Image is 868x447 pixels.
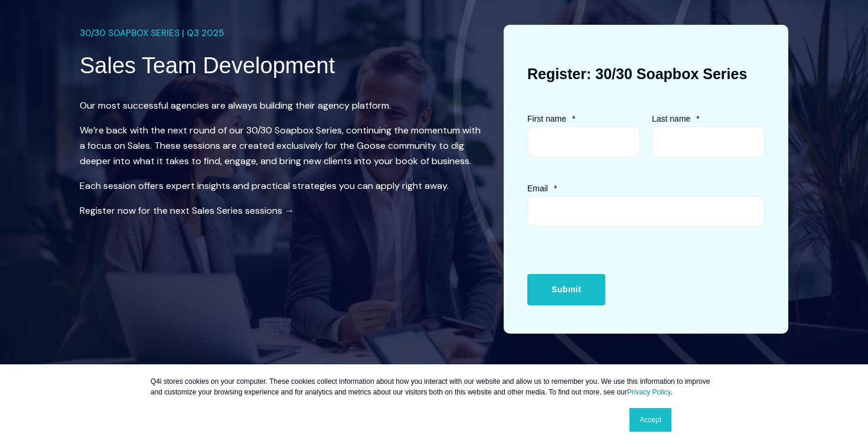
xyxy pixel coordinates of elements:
span: First name [527,114,566,123]
p: Our most successful agencies are always building their agency platform. [80,98,485,113]
a: Privacy Policy [627,388,671,396]
a: Accept [629,408,671,432]
p: Q4i stores cookies on your computer. These cookies collect information about how you interact wit... [151,376,717,397]
h1: Sales Team Development [80,51,475,80]
span: 30/30 SOAPBOX SERIES | Q3 2025 [80,25,224,42]
p: Register now for the next Sales Series sessions → [80,203,485,218]
h3: Register: 30/30 Soapbox Series [527,48,765,99]
span: Last name [652,114,690,123]
p: Each session offers expert insights and practical strategies you can apply right away. [80,178,485,194]
input: Submit [527,274,605,305]
p: We’re back with the next round of our 30/30 Soapbox Series, continuing the momentum with a focus ... [80,123,485,169]
span: Email [527,184,548,193]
